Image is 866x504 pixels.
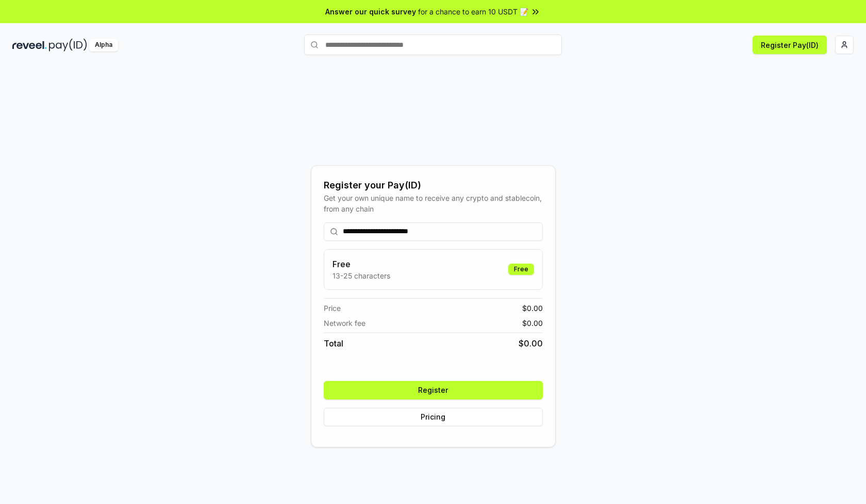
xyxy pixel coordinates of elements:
div: Get your own unique name to receive any crypto and stablecoin, from any chain [324,193,543,214]
span: Total [324,337,343,350]
span: Price [324,303,341,314]
div: Register your Pay(ID) [324,178,543,193]
span: Network fee [324,318,365,328]
span: $ 0.00 [519,337,543,350]
div: Free [508,264,534,275]
span: $ 0.00 [522,303,543,314]
img: reveel_dark [12,39,47,51]
button: Register Pay(ID) [753,36,827,54]
button: Pricing [324,408,543,426]
img: pay_id [49,39,87,51]
div: Alpha [89,39,118,51]
p: 13-25 characters [332,270,390,281]
button: Register [324,381,543,399]
span: Answer our quick survey [325,6,416,17]
span: $ 0.00 [522,318,543,328]
span: for a chance to earn 10 USDT 📝 [418,6,528,17]
h3: Free [332,258,390,270]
